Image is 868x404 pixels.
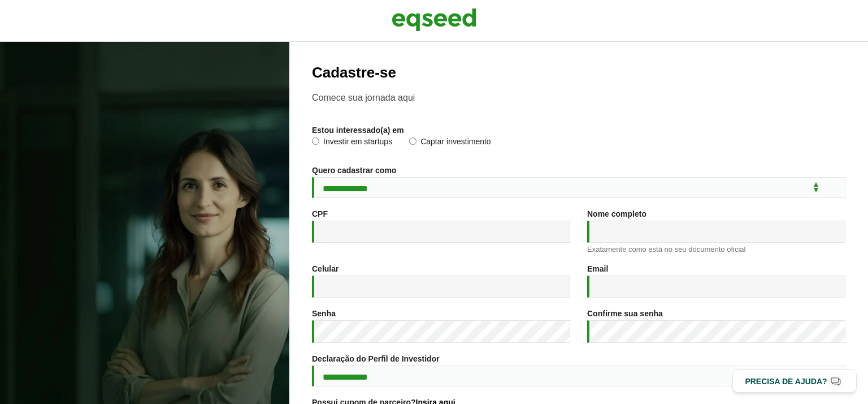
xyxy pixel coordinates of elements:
p: Comece sua jornada aqui [312,92,845,103]
label: Declaração do Perfil de Investidor [312,355,440,363]
label: Nome completo [587,210,646,218]
div: Exatamente como está no seu documento oficial [587,246,845,253]
input: Investir em startups [312,137,319,145]
label: CPF [312,210,328,218]
label: Captar investimento [409,137,491,149]
label: Estou interessado(a) em [312,126,404,134]
input: Captar investimento [409,137,416,145]
label: Celular [312,265,338,273]
label: Email [587,265,608,273]
label: Quero cadastrar como [312,166,396,174]
h2: Cadastre-se [312,65,845,81]
label: Confirme sua senha [587,310,663,317]
img: EqSeed Logo [392,6,476,34]
label: Senha [312,310,336,317]
label: Investir em startups [312,137,392,149]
